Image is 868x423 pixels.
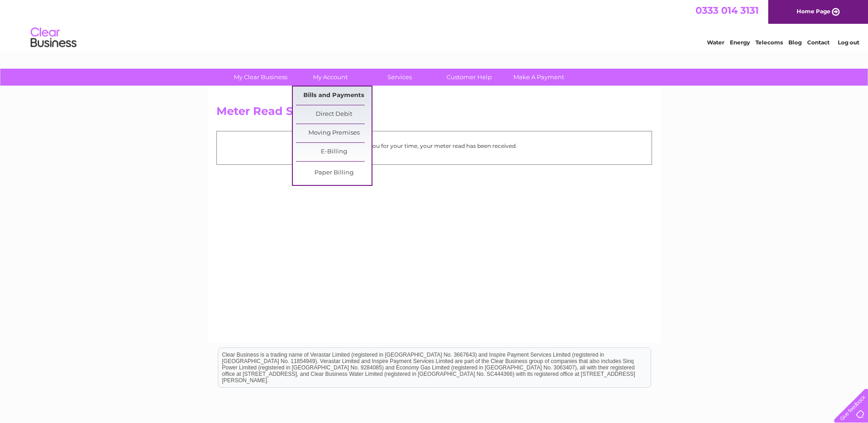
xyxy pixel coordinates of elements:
[296,143,372,161] a: E-Billing
[223,69,298,86] a: My Clear Business
[296,164,372,182] a: Paper Billing
[788,39,802,46] a: Blog
[296,124,372,142] a: Moving Premises
[838,39,859,46] a: Log out
[296,87,372,105] a: Bills and Payments
[362,69,437,86] a: Services
[221,141,647,150] p: Thank you for your time, your meter read has been received.
[501,69,577,86] a: Make A Payment
[216,105,652,122] h2: Meter Read Submitted
[807,39,830,46] a: Contact
[292,69,368,86] a: My Account
[695,5,759,16] a: 0333 014 3131
[296,105,372,124] a: Direct Debit
[755,39,783,46] a: Telecoms
[218,5,651,44] div: Clear Business is a trading name of Verastar Limited (registered in [GEOGRAPHIC_DATA] No. 3667643...
[30,24,77,52] img: logo.png
[730,39,750,46] a: Energy
[707,39,724,46] a: Water
[431,69,507,86] a: Customer Help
